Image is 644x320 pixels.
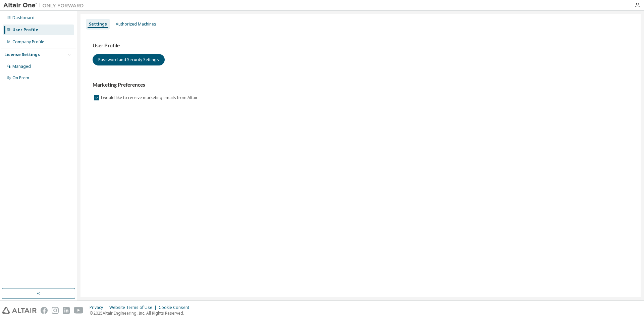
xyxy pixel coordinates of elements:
div: Privacy [90,305,109,310]
img: facebook.svg [41,307,48,314]
div: Website Terms of Use [109,305,159,310]
div: Settings [89,21,107,27]
div: User Profile [12,27,38,33]
img: altair_logo.svg [2,307,37,314]
h3: User Profile [93,42,629,49]
div: Dashboard [12,15,35,20]
div: License Settings [4,52,40,57]
img: Altair One [3,2,87,9]
img: youtube.svg [74,307,84,314]
button: Password and Security Settings [93,54,165,65]
div: Authorized Machines [116,21,156,27]
div: Company Profile [12,39,44,45]
div: On Prem [12,75,29,81]
img: linkedin.svg [63,307,70,314]
img: instagram.svg [52,307,59,314]
h3: Marketing Preferences [93,82,629,88]
div: Cookie Consent [159,305,193,310]
p: © 2025 Altair Engineering, Inc. All Rights Reserved. [90,310,193,316]
label: I would like to receive marketing emails from Altair [101,94,199,102]
div: Managed [12,64,31,69]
